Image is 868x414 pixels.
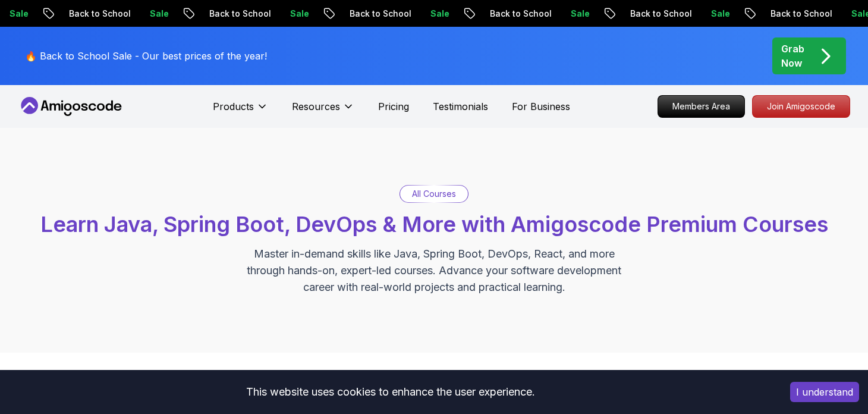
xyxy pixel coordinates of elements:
[512,99,570,114] a: For Business
[752,95,850,118] a: Join Amigoscode
[697,8,735,20] p: Sale
[433,99,488,114] a: Testimonials
[9,379,772,405] div: This website uses cookies to enhance the user experience.
[25,49,267,63] p: 🔥 Back to School Sale - Our best prices of the year!
[40,211,828,237] span: Learn Java, Spring Boot, DevOps & More with Amigoscode Premium Courses
[292,99,340,114] p: Resources
[476,8,557,20] p: Back to School
[196,8,276,20] p: Back to School
[292,99,354,123] button: Resources
[417,8,455,20] p: Sale
[213,99,254,114] p: Products
[658,96,744,117] p: Members Area
[617,8,697,20] p: Back to School
[336,8,417,20] p: Back to School
[757,8,838,20] p: Back to School
[753,96,850,117] p: Join Amigoscode
[412,188,456,200] p: All Courses
[658,95,745,118] a: Members Area
[378,99,409,114] a: Pricing
[790,382,859,402] button: Accept cookies
[276,8,315,20] p: Sale
[557,8,595,20] p: Sale
[234,246,634,296] p: Master in-demand skills like Java, Spring Boot, DevOps, React, and more through hands-on, expert-...
[781,42,804,70] p: Grab Now
[213,99,268,123] button: Products
[136,8,174,20] p: Sale
[55,8,136,20] p: Back to School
